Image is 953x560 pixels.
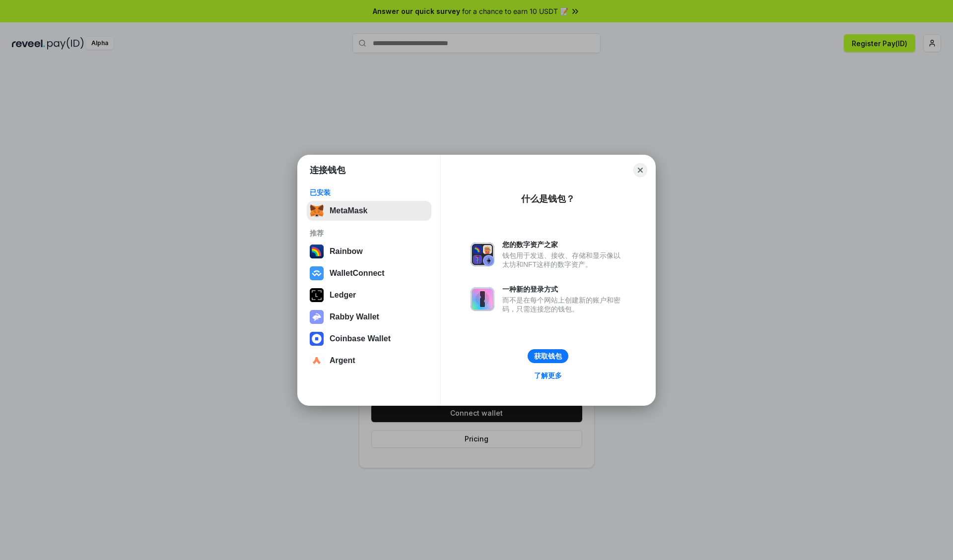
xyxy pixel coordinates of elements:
[307,201,431,221] button: MetaMask
[310,354,324,368] img: svg+xml,%3Csvg%20width%3D%2228%22%20height%3D%2228%22%20viewBox%3D%220%200%2028%2028%22%20fill%3D...
[471,243,494,266] img: svg+xml,%3Csvg%20xmlns%3D%22http%3A%2F%2Fwww.w3.org%2F2000%2Fsvg%22%20fill%3D%22none%22%20viewBox...
[502,296,625,313] div: 而不是在每个网站上创建新的账户和密码，只需连接您的钱包。
[310,288,324,302] img: svg+xml,%3Csvg%20xmlns%3D%22http%3A%2F%2Fwww.w3.org%2F2000%2Fsvg%22%20width%3D%2228%22%20height%3...
[310,245,324,258] img: svg+xml,%3Csvg%20width%3D%22120%22%20height%3D%22120%22%20viewBox%3D%220%200%20120%20120%22%20fil...
[330,247,363,256] div: Rainbow
[534,352,562,361] div: 获取钱包
[310,310,324,324] img: svg+xml,%3Csvg%20xmlns%3D%22http%3A%2F%2Fwww.w3.org%2F2000%2Fsvg%22%20fill%3D%22none%22%20viewBox...
[307,285,431,305] button: Ledger
[330,312,379,321] div: Rabby Wallet
[521,193,575,205] div: 什么是钱包？
[307,242,431,261] button: Rainbow
[502,285,625,294] div: 一种新的登录方式
[534,371,562,380] div: 了解更多
[330,206,367,215] div: MetaMask
[471,287,494,311] img: svg+xml,%3Csvg%20xmlns%3D%22http%3A%2F%2Fwww.w3.org%2F2000%2Fsvg%22%20fill%3D%22none%22%20viewBox...
[528,349,568,363] button: 获取钱包
[310,332,324,346] img: svg+xml,%3Csvg%20width%3D%2228%22%20height%3D%2228%22%20viewBox%3D%220%200%2028%2028%22%20fill%3D...
[502,240,625,249] div: 您的数字资产之家
[528,369,568,382] a: 了解更多
[330,291,356,300] div: Ledger
[307,307,431,327] button: Rabby Wallet
[310,164,345,176] h1: 连接钱包
[310,204,324,218] img: svg+xml,%3Csvg%20fill%3D%22none%22%20height%3D%2233%22%20viewBox%3D%220%200%2035%2033%22%20width%...
[330,269,385,278] div: WalletConnect
[310,188,428,197] div: 已安装
[310,229,428,238] div: 推荐
[307,329,431,349] button: Coinbase Wallet
[310,266,324,280] img: svg+xml,%3Csvg%20width%3D%2228%22%20height%3D%2228%22%20viewBox%3D%220%200%2028%2028%22%20fill%3D...
[502,251,625,269] div: 钱包用于发送、接收、存储和显示像以太坊和NFT这样的数字资产。
[330,334,391,343] div: Coinbase Wallet
[307,263,431,283] button: WalletConnect
[330,356,355,365] div: Argent
[633,163,647,177] button: Close
[307,351,431,371] button: Argent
